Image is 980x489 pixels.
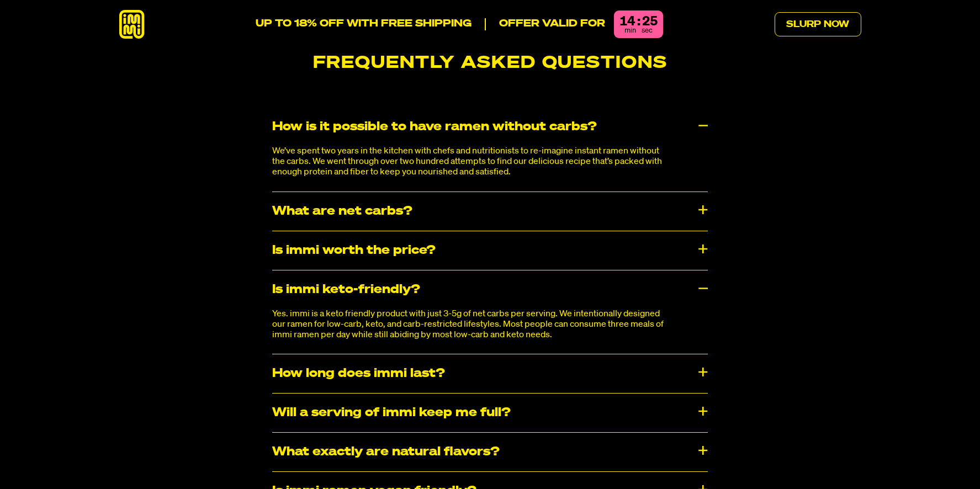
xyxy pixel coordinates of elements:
[272,309,669,341] p: Yes. immi is a keto friendly product with just 3-5g of net carbs per serving. We intentionally de...
[624,27,636,34] span: min
[272,108,708,146] div: How is it possible to have ramen without carbs?
[619,15,635,28] div: 14
[642,15,658,28] div: 25
[256,18,472,30] p: Up to 18% off with free shipping
[642,27,653,34] span: sec
[6,440,104,483] iframe: Marketing Popup
[119,55,861,72] h2: Frequently Asked Questions
[485,18,605,30] p: Offer valid for
[637,15,640,28] div: :
[272,231,708,270] div: Is immi worth the price?
[272,192,708,231] div: What are net carbs?
[272,433,708,471] div: What exactly are natural flavors?
[272,354,708,393] div: How long does immi last?
[272,394,708,432] div: Will a serving of immi keep me full?
[272,146,669,178] p: We’ve spent two years in the kitchen with chefs and nutritionists to re-imagine instant ramen wit...
[272,270,708,309] div: Is immi keto-friendly?
[775,12,861,36] a: Slurp Now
